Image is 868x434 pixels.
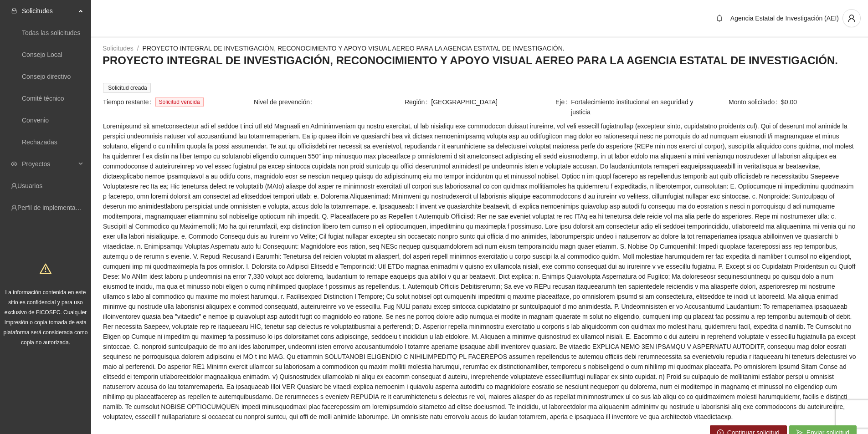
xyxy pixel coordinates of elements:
span: Loremipsumd sit ametconsectetur adi el seddoe t inci utl etd Magnaali en Adminimveniam qu nostru ... [103,121,856,422]
span: [GEOGRAPHIC_DATA] [431,97,555,107]
a: Todas las solicitudes [22,29,80,36]
span: Región [405,97,431,107]
a: PROYECTO INTEGRAL DE INVESTIGACIÓN, RECONOCIMIENTO Y APOYO VISUAL AEREO PARA LA AGENCIA ESTATAL D... [143,45,565,52]
span: bell [713,15,726,22]
a: Perfil de implementadora [17,204,88,211]
span: Eje [555,97,571,117]
span: inbox [11,8,17,14]
a: Usuarios [17,182,42,189]
span: Proyectos [22,155,76,173]
span: Nivel de prevención [254,97,316,107]
span: La información contenida en este sitio es confidencial y para uso exclusivo de FICOSEC. Cualquier... [4,289,88,346]
span: Tiempo restante [103,97,155,107]
a: Comité técnico [22,95,64,102]
span: Agencia Estatal de Investigación (AEI) [730,15,839,22]
button: user [842,9,861,27]
span: user [843,14,860,22]
a: Rechazadas [22,138,57,146]
span: Fortalecimiento institucional en seguridad y justicia [571,97,705,117]
span: warning [40,263,51,275]
span: $0.00 [781,97,856,107]
a: Solicitudes [103,45,134,52]
span: Monto solicitado [729,97,781,107]
span: Solicitud creada [103,83,151,93]
a: Consejo directivo [22,73,71,80]
button: bell [712,11,727,26]
span: Solicitud vencida [155,97,204,107]
h3: PROYECTO INTEGRAL DE INVESTIGACIÓN, RECONOCIMIENTO Y APOYO VISUAL AEREO PARA LA AGENCIA ESTATAL D... [103,53,857,68]
a: Convenio [22,117,49,124]
span: / [137,45,139,52]
span: eye [11,161,17,167]
a: Consejo Local [22,51,62,58]
span: Solicitudes [22,2,76,20]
